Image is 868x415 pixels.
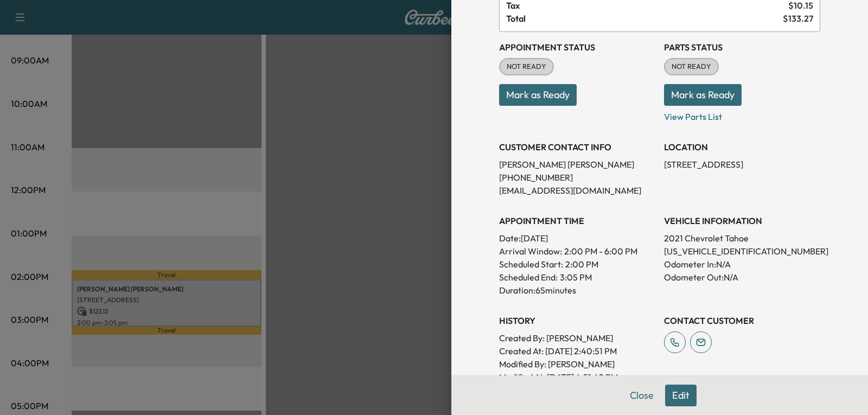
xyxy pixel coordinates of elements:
[499,184,655,197] p: [EMAIL_ADDRESS][DOMAIN_NAME]
[499,158,655,171] p: [PERSON_NAME] [PERSON_NAME]
[499,357,655,371] p: Modified By : [PERSON_NAME]
[499,214,655,227] h3: APPOINTMENT TIME
[664,271,820,284] p: Odometer Out: N/A
[664,214,820,227] h3: VEHICLE INFORMATION
[499,245,655,258] p: Arrival Window:
[664,141,820,154] h3: LOCATION
[664,258,820,271] p: Odometer In: N/A
[664,106,820,123] p: View Parts List
[664,232,820,245] p: 2021 Chevrolet Tahoe
[664,245,820,258] p: [US_VEHICLE_IDENTIFICATION_NUMBER]
[499,344,655,357] p: Created At : [DATE] 2:40:51 PM
[783,12,813,25] span: $ 133.27
[500,61,553,72] span: NOT READY
[506,12,783,25] span: Total
[499,232,655,245] p: Date: [DATE]
[560,271,592,284] p: 3:05 PM
[499,314,655,327] h3: History
[664,314,820,327] h3: CONTACT CUSTOMER
[499,371,655,384] p: Modified At : [DATE] 4:51:42 PM
[564,245,637,258] span: 2:00 PM - 6:00 PM
[499,331,655,344] p: Created By : [PERSON_NAME]
[499,171,655,184] p: [PHONE_NUMBER]
[665,61,718,72] span: NOT READY
[499,84,577,106] button: Mark as Ready
[499,141,655,154] h3: CUSTOMER CONTACT INFO
[664,41,820,54] h3: Parts Status
[499,271,558,284] p: Scheduled End:
[664,158,820,171] p: [STREET_ADDRESS]
[664,84,742,106] button: Mark as Ready
[565,258,598,271] p: 2:00 PM
[499,41,655,54] h3: Appointment Status
[623,385,661,406] button: Close
[499,258,563,271] p: Scheduled Start:
[499,284,655,297] p: Duration: 65 minutes
[665,385,697,406] button: Edit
